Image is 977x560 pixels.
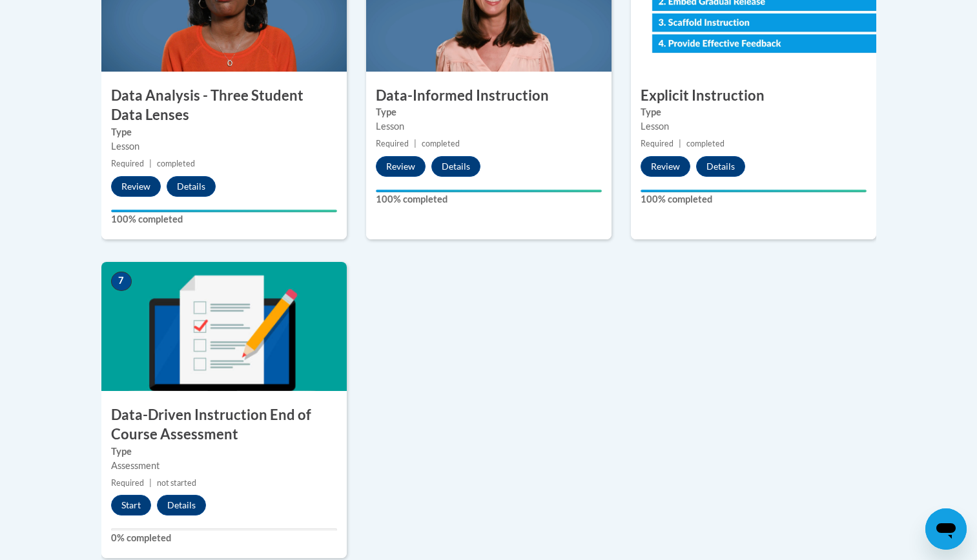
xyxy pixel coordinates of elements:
button: Review [111,176,161,197]
span: completed [422,139,460,148]
span: | [679,139,681,148]
button: Details [157,495,206,515]
div: Your progress [376,190,602,192]
button: Review [376,156,426,177]
label: 100% completed [376,192,602,206]
button: Start [111,495,151,515]
label: 100% completed [641,192,867,206]
h3: Explicit Instruction [631,86,876,106]
span: 7 [111,272,132,291]
span: completed [157,159,195,168]
button: Details [696,156,745,177]
div: Lesson [111,139,337,154]
h3: Data-Driven Instruction End of Course Assessment [101,405,347,445]
span: | [149,159,152,168]
h3: Data-Informed Instruction [366,86,612,106]
span: completed [686,139,725,148]
span: Required [111,478,144,488]
button: Details [167,176,216,197]
div: Lesson [641,119,867,134]
div: Your progress [111,210,337,212]
span: Required [641,139,674,148]
span: Required [376,139,409,148]
span: | [414,139,417,148]
span: not started [157,478,196,488]
div: Your progress [641,190,867,192]
iframe: Button to launch messaging window [925,508,967,550]
span: | [149,478,152,488]
img: Course Image [101,262,347,391]
div: Assessment [111,459,337,473]
label: 0% completed [111,531,337,545]
button: Review [641,156,690,177]
label: Type [111,445,337,459]
label: 100% completed [111,212,337,226]
button: Details [431,156,480,177]
label: Type [641,105,867,119]
label: Type [376,105,602,119]
div: Lesson [376,119,602,134]
label: Type [111,125,337,139]
h3: Data Analysis - Three Student Data Lenses [101,86,347,126]
span: Required [111,159,144,168]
